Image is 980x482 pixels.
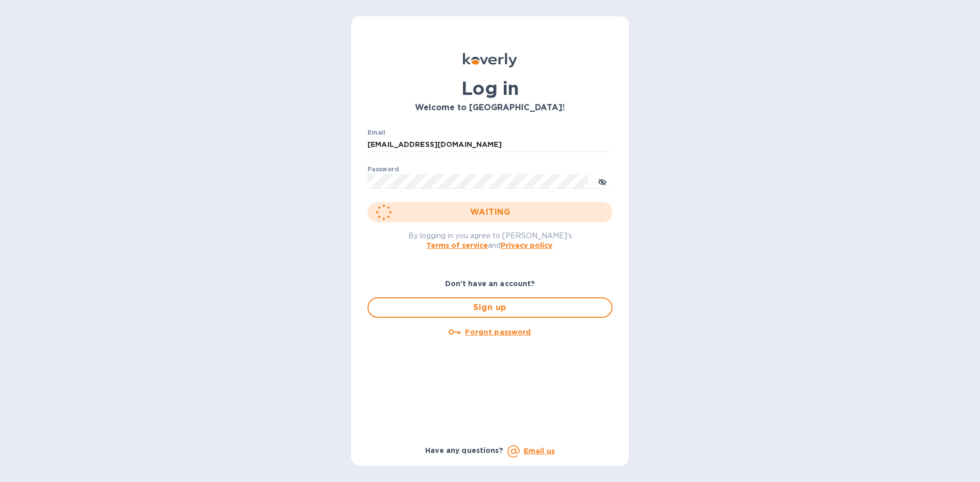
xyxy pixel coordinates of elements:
label: Password [367,166,399,172]
button: Sign up [367,297,612,318]
b: Don't have an account? [445,280,535,288]
b: Have any questions? [425,446,503,454]
span: Sign up [377,301,603,314]
h1: Log in [367,78,612,99]
button: toggle password visibility [592,171,612,191]
input: Enter email address [367,137,612,153]
label: Email [367,130,385,136]
a: Email us [524,447,555,455]
a: Terms of service [426,241,488,249]
h3: Welcome to [GEOGRAPHIC_DATA]! [367,103,612,113]
span: By logging in you agree to [PERSON_NAME]'s and . [408,232,572,249]
a: Privacy policy [501,241,552,249]
img: Koverly [463,53,517,67]
u: Forgot password [465,328,531,336]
